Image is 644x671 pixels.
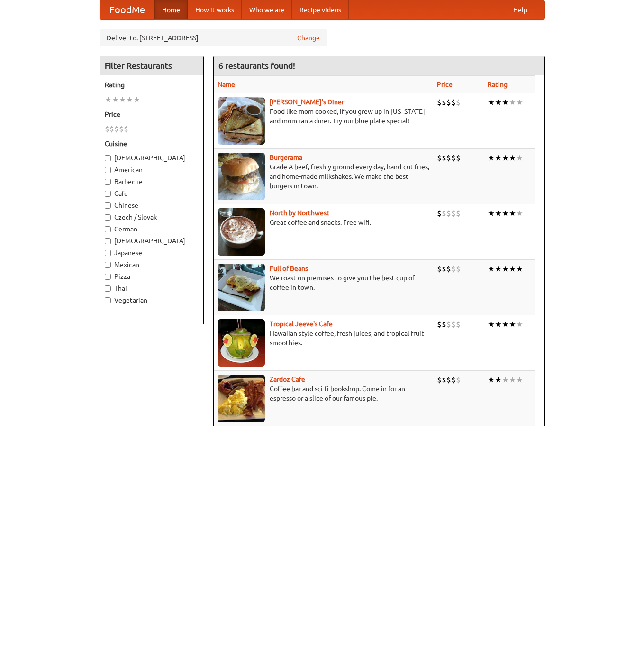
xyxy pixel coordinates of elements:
[100,0,154,19] a: FoodMe
[124,124,128,134] li: $
[105,250,111,256] input: Japanese
[516,153,523,163] li: ★
[218,264,265,311] img: beans.jpg
[446,208,451,219] li: $
[270,376,305,383] a: Zardoz Cafe
[218,61,295,70] ng-pluralize: 6 restaurants found!
[502,208,509,219] li: ★
[456,264,461,274] li: $
[488,153,495,163] li: ★
[188,0,242,19] a: How it works
[437,81,453,88] a: Price
[446,319,451,330] li: $
[119,94,126,105] li: ★
[516,97,523,108] li: ★
[105,189,199,198] label: Cafe
[488,208,495,219] li: ★
[495,208,502,219] li: ★
[509,153,516,163] li: ★
[516,264,523,274] li: ★
[437,375,442,385] li: $
[446,264,451,274] li: $
[502,375,509,385] li: ★
[437,319,442,330] li: $
[456,208,461,219] li: $
[218,329,429,348] p: Hawaiian style coffee, fresh juices, and tropical fruit smoothies.
[292,0,349,19] a: Recipe videos
[446,153,451,163] li: $
[442,153,446,163] li: $
[270,209,329,217] a: North by Northwest
[270,154,302,161] b: Burgerama
[105,167,111,173] input: American
[509,375,516,385] li: ★
[446,375,451,385] li: $
[105,284,199,293] label: Thai
[105,226,111,232] input: German
[270,320,333,328] a: Tropical Jeeve's Cafe
[218,107,429,126] p: Food like mom cooked, if you grew up in [US_STATE] and mom ran a diner. Try our blue plate special!
[105,224,199,234] label: German
[451,208,456,219] li: $
[105,179,111,185] input: Barbecue
[105,285,111,292] input: Thai
[218,97,265,145] img: sallys.jpg
[488,81,508,88] a: Rating
[488,375,495,385] li: ★
[270,98,344,106] a: [PERSON_NAME]'s Diner
[105,165,199,175] label: American
[126,94,133,105] li: ★
[105,297,111,303] input: Vegetarian
[509,97,516,108] li: ★
[442,319,446,330] li: $
[133,94,140,105] li: ★
[442,264,446,274] li: $
[105,94,112,105] li: ★
[506,0,535,19] a: Help
[218,375,265,422] img: zardoz.jpg
[516,319,523,330] li: ★
[218,319,265,367] img: jeeves.jpg
[488,264,495,274] li: ★
[442,97,446,108] li: $
[105,202,111,209] input: Chinese
[105,139,199,148] h5: Cuisine
[516,375,523,385] li: ★
[105,191,111,197] input: Cafe
[105,124,109,134] li: $
[451,319,456,330] li: $
[446,97,451,108] li: $
[488,97,495,108] li: ★
[105,80,199,90] h5: Rating
[270,265,308,272] b: Full of Beans
[105,153,199,163] label: [DEMOGRAPHIC_DATA]
[488,319,495,330] li: ★
[437,208,442,219] li: $
[109,124,114,134] li: $
[495,153,502,163] li: ★
[218,153,265,200] img: burgerama.jpg
[105,248,199,257] label: Japanese
[495,375,502,385] li: ★
[218,218,429,227] p: Great coffee and snacks. Free wifi.
[218,208,265,256] img: north.jpg
[297,33,320,43] a: Change
[105,295,199,305] label: Vegetarian
[456,97,461,108] li: $
[451,375,456,385] li: $
[451,264,456,274] li: $
[112,94,119,105] li: ★
[451,97,456,108] li: $
[105,274,111,280] input: Pizza
[451,153,456,163] li: $
[105,155,111,161] input: [DEMOGRAPHIC_DATA]
[114,124,119,134] li: $
[437,264,442,274] li: $
[495,319,502,330] li: ★
[437,97,442,108] li: $
[456,153,461,163] li: $
[105,236,199,246] label: [DEMOGRAPHIC_DATA]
